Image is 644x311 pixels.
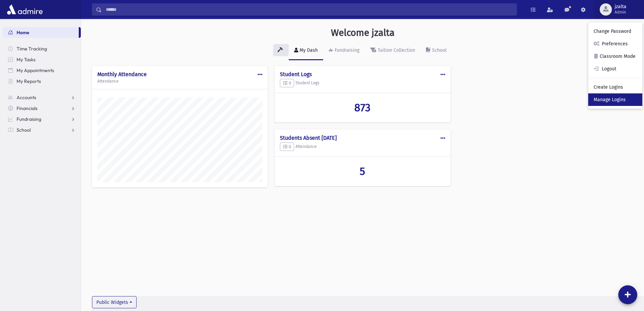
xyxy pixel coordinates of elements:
[283,81,291,86] span: 0
[588,38,642,50] a: Preferences
[17,67,54,73] span: My Appointments
[3,43,81,54] a: Time Tracking
[17,46,47,52] span: Time Tracking
[289,41,323,60] a: My Dash
[5,3,44,16] img: AdmirePro
[280,101,445,114] a: 873
[588,50,642,63] a: Classroom Mode
[283,144,291,149] span: 0
[3,92,81,103] a: Accounts
[365,41,421,60] a: Tuition Collection
[615,4,626,9] span: jzalta
[360,165,365,178] span: 5
[280,71,445,77] h4: Student Logs
[3,76,81,87] a: My Reports
[17,127,31,133] span: School
[323,41,365,60] a: Fundraising
[615,9,626,15] span: Admin
[331,27,395,39] h3: Welcome jzalta
[3,114,81,125] a: Fundraising
[421,41,452,60] a: School
[280,142,294,151] button: 0
[280,142,445,151] h5: Attendance
[588,81,642,93] a: Create Logins
[280,79,445,88] h5: Student Logs
[3,54,81,65] a: My Tasks
[17,116,41,122] span: Fundraising
[588,63,642,75] a: Logout
[280,79,294,88] button: 0
[17,29,29,36] span: Home
[92,296,137,308] button: Public Widgets
[588,93,642,106] a: Manage Logins
[280,135,445,141] h4: Students Absent [DATE]
[17,94,36,101] span: Accounts
[431,47,447,53] div: School
[376,47,415,53] div: Tuition Collection
[17,57,35,63] span: My Tasks
[333,47,359,53] div: Fundraising
[3,65,81,76] a: My Appointments
[97,71,262,77] h4: Monthly Attendance
[17,105,38,111] span: Financials
[17,78,41,84] span: My Reports
[588,25,642,38] a: Change Password
[298,47,318,53] div: My Dash
[102,3,517,16] input: Search
[3,103,81,114] a: Financials
[97,79,262,84] h5: Attendance
[354,101,371,114] span: 873
[3,125,81,135] a: School
[3,27,79,38] a: Home
[280,165,445,178] a: 5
